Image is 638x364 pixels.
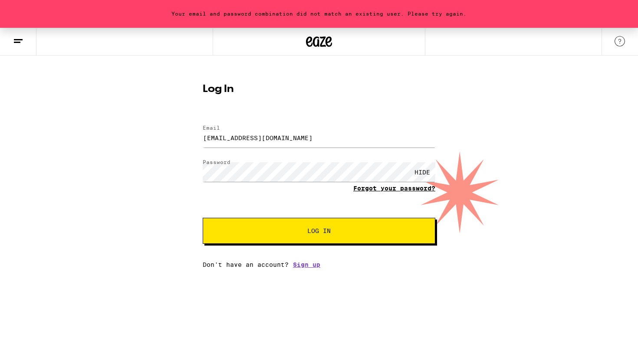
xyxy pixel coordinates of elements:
label: Email [203,125,220,131]
div: HIDE [409,162,435,182]
span: Hi. Need any help? [5,6,62,13]
h1: Log In [203,84,435,95]
div: Don't have an account? [203,261,435,268]
a: Forgot your password? [353,185,435,192]
label: Password [203,159,230,165]
span: Log In [307,228,331,234]
button: Log In [203,218,435,244]
input: Email [203,128,435,148]
a: Sign up [293,261,320,268]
